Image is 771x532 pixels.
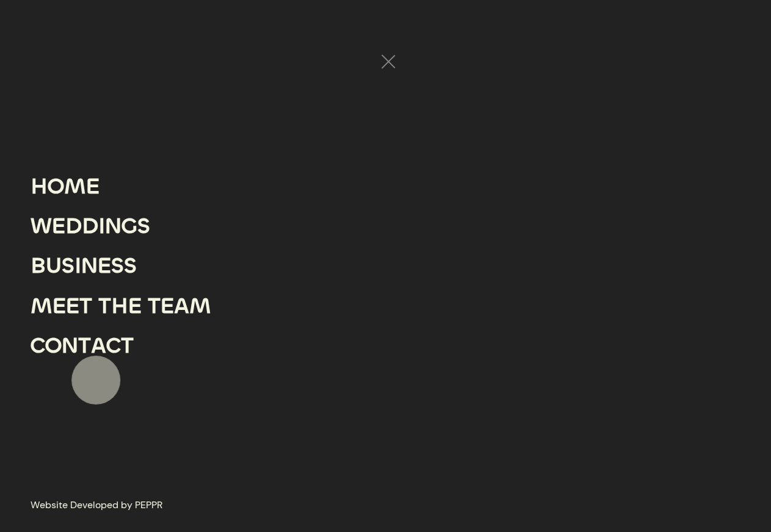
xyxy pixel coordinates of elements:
div: E [66,286,79,326]
div: E [52,206,65,246]
div: A [91,326,106,365]
div: E [86,167,100,206]
div: E [161,286,174,326]
div: S [62,246,74,286]
div: C [106,326,121,365]
div: A [174,286,189,326]
div: M [31,286,52,326]
div: O [48,167,64,206]
div: S [137,206,150,246]
a: WEDDINGS [31,206,150,246]
div: H [31,167,48,206]
div: O [45,326,62,365]
a: MEET THE TEAM [31,286,211,326]
div: M [189,286,211,326]
div: S [111,246,124,286]
div: C [31,326,45,365]
div: W [31,206,52,246]
div: N [62,326,78,365]
div: T [98,286,111,326]
div: T [121,326,134,365]
div: H [111,286,128,326]
div: N [105,206,121,246]
div: U [46,246,62,286]
div: E [98,246,111,286]
div: S [124,246,137,286]
div: T [148,286,161,326]
a: BUSINESS [31,246,137,286]
div: I [98,206,105,246]
div: D [82,206,98,246]
a: Website Developed by PEPPR [31,497,162,514]
div: E [128,286,142,326]
div: E [52,286,66,326]
div: I [74,246,81,286]
div: B [31,246,46,286]
div: D [65,206,82,246]
div: N [81,246,98,286]
div: M [64,167,86,206]
div: T [78,326,91,365]
a: CONTACT [31,326,134,365]
a: HOME [31,167,100,206]
div: T [79,286,92,326]
div: G [121,206,137,246]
